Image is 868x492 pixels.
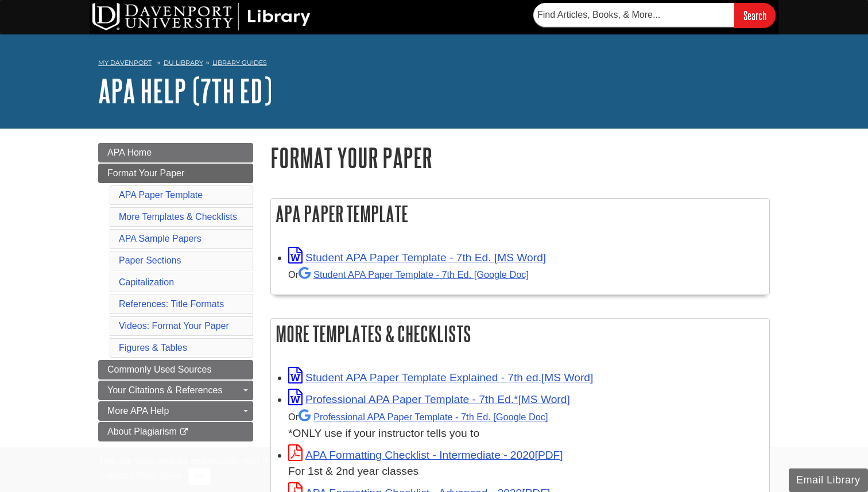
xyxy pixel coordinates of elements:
a: My Davenport [98,58,152,68]
a: Link opens in new window [288,251,546,264]
h1: Format Your Paper [270,143,770,172]
span: Format Your Paper [107,168,184,178]
a: Paper Sections [119,255,181,265]
a: About Plagiarism [98,422,253,441]
a: APA Sample Papers [119,234,201,243]
a: Link opens in new window [288,371,593,383]
div: Guide Page Menu [98,143,253,441]
a: More APA Help [98,401,253,421]
div: For 1st & 2nd year classes [288,463,764,480]
form: Searches DU Library's articles, books, and more [533,3,776,28]
a: APA Paper Template [119,190,203,200]
input: Find Articles, Books, & More... [533,3,734,27]
small: Or [288,412,548,422]
div: *ONLY use if your instructor tells you to [288,408,764,442]
a: Read More [136,471,181,481]
i: This link opens in a new window [179,428,189,436]
a: APA Help (7th Ed) [98,73,272,109]
h2: APA Paper Template [271,199,769,229]
span: About Plagiarism [107,427,177,436]
a: APA Home [98,143,253,162]
span: Commonly Used Sources [107,365,211,374]
a: Commonly Used Sources [98,360,253,379]
a: More Templates & Checklists [119,212,237,222]
a: Capitalization [119,277,174,287]
a: DU Library [164,59,203,67]
a: Videos: Format Your Paper [119,321,229,331]
a: Figures & Tables [119,343,187,352]
span: APA Home [107,148,152,157]
a: Student APA Paper Template - 7th Ed. [Google Doc] [299,269,529,280]
button: Close [188,468,211,485]
img: DU Library [92,3,311,30]
a: Professional APA Paper Template - 7th Ed. [299,412,548,422]
a: Link opens in new window [288,393,570,405]
a: Library Guides [212,59,267,67]
span: Your Citations & References [107,385,222,395]
a: Link opens in new window [288,449,563,461]
nav: breadcrumb [98,55,770,73]
span: More APA Help [107,406,169,416]
h2: More Templates & Checklists [271,319,769,349]
small: Or [288,269,529,280]
a: References: Title Formats [119,299,224,309]
a: Format Your Paper [98,164,253,183]
input: Search [734,3,776,28]
a: Your Citations & References [98,381,253,400]
button: Email Library [789,468,868,492]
